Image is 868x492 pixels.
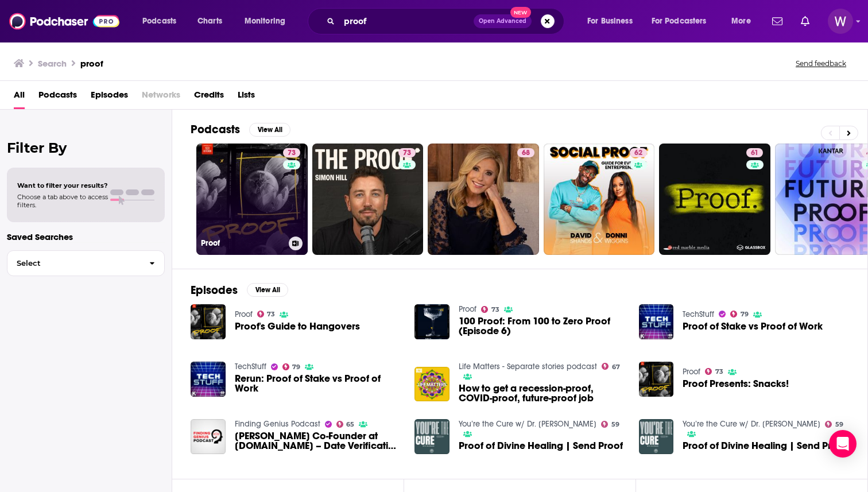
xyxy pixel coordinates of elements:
img: Proof's Guide to Hangovers [191,304,226,339]
a: 73 [705,368,723,375]
span: Want to filter your results? [17,181,108,189]
div: Search podcasts, credits, & more... [319,8,575,34]
h2: Episodes [191,283,238,297]
input: Search podcasts, credits, & more... [339,12,474,30]
a: 62 [630,148,647,157]
a: 61 [746,148,763,157]
button: Select [7,250,165,276]
a: Podcasts [38,86,77,109]
span: Networks [142,86,180,109]
a: Life Matters - Separate stories podcast [459,362,597,371]
button: open menu [723,12,765,30]
img: User Profile [828,9,853,34]
a: Proof Presents: Snacks! [683,379,789,389]
span: 73 [403,148,411,159]
a: How to get a recession-proof, COVID-proof, future-proof job [459,383,625,403]
span: 79 [292,365,300,370]
span: 68 [522,148,530,159]
a: Proof of Divine Healing | Send Proof [459,441,623,451]
a: 73Proof [196,144,308,255]
a: You’re the Cure w/ Dr. Ben Edwards [459,419,596,429]
h3: proof [80,58,103,69]
span: Choose a tab above to access filters. [17,193,108,209]
a: 79 [730,311,749,317]
a: Rerun: Proof of Stake vs Proof of Work [235,374,401,393]
span: 65 [346,422,354,427]
button: Show profile menu [828,9,853,34]
a: TechStuff [235,362,266,371]
a: 73 [257,311,276,317]
span: Proof's Guide to Hangovers [235,321,360,331]
span: Podcasts [142,13,176,29]
span: 73 [715,369,723,374]
span: 59 [611,422,619,427]
button: Send feedback [792,59,850,68]
a: Proof of Divine Healing | Send Proof [683,441,847,451]
a: Show notifications dropdown [796,11,814,31]
button: open menu [579,12,647,30]
a: 73 [283,148,300,157]
span: 59 [835,422,843,427]
a: 68 [517,148,534,157]
span: Open Advanced [479,18,526,24]
h2: Filter By [7,140,165,156]
img: How to get a recession-proof, COVID-proof, future-proof job [414,367,449,402]
span: Logged in as williammwhite [828,9,853,34]
a: 61 [659,144,770,255]
span: 100 Proof: From 100 to Zero Proof (Episode 6) [459,316,625,336]
a: 65 [336,421,355,428]
img: 100 Proof: From 100 to Zero Proof (Episode 6) [414,304,449,339]
a: PodcastsView All [191,122,290,137]
a: Credits [194,86,224,109]
button: open menu [134,12,191,30]
a: Proof of Stake vs Proof of Work [683,321,823,331]
button: open menu [644,12,723,30]
a: 79 [282,363,301,370]
img: Proof Presents: Snacks! [639,362,674,397]
a: 73 [481,306,499,313]
span: Charts [197,13,222,29]
span: 61 [751,148,758,159]
span: 73 [491,307,499,312]
button: View All [247,283,288,297]
a: 68 [428,144,539,255]
button: open menu [237,12,300,30]
a: Proof [235,309,253,319]
a: All [14,86,25,109]
span: [PERSON_NAME] Co-Founder at [DOMAIN_NAME] – Date Verification and Proof Services. [235,431,401,451]
span: 67 [612,365,620,370]
img: Proof of Stake vs Proof of Work [639,304,674,339]
span: For Podcasters [652,13,707,29]
img: Proof of Divine Healing | Send Proof [414,419,449,454]
span: New [510,7,531,18]
img: Brian Mcclafferty Co-Founder at Evident-Proof.Com – Date Verification and Proof Services. [191,419,226,454]
a: Proof [459,304,476,314]
img: Rerun: Proof of Stake vs Proof of Work [191,362,226,397]
h3: Proof [201,238,284,248]
div: Open Intercom Messenger [829,430,857,458]
a: 73 [398,148,416,157]
a: Proof of Divine Healing | Send Proof [639,419,674,454]
a: Finding Genius Podcast [235,419,320,429]
span: More [731,13,751,29]
span: 79 [741,312,749,317]
a: Charts [190,12,229,30]
a: Brian Mcclafferty Co-Founder at Evident-Proof.Com – Date Verification and Proof Services. [235,431,401,451]
a: Proof [683,367,700,377]
a: EpisodesView All [191,283,288,297]
img: Podchaser - Follow, Share and Rate Podcasts [9,10,119,32]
